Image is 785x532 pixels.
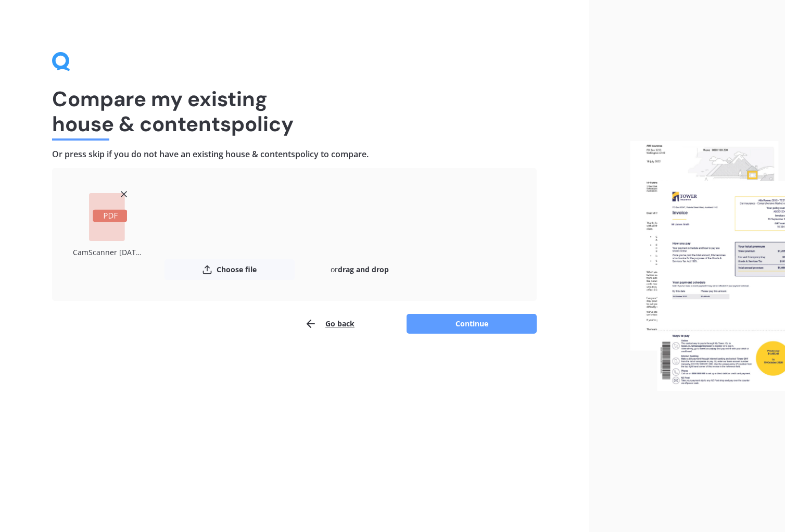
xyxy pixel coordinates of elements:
[630,141,785,391] img: files.webp
[295,259,425,280] div: or
[407,314,537,334] button: Continue
[305,313,354,334] button: Go back
[73,245,143,259] div: CamScanner 27-08-2025 18.06.pdf
[52,86,537,136] h1: Compare my existing house & contents policy
[164,259,295,280] button: Choose file
[52,149,537,160] h4: Or press skip if you do not have an existing house & contents policy to compare.
[338,264,389,274] b: drag and drop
